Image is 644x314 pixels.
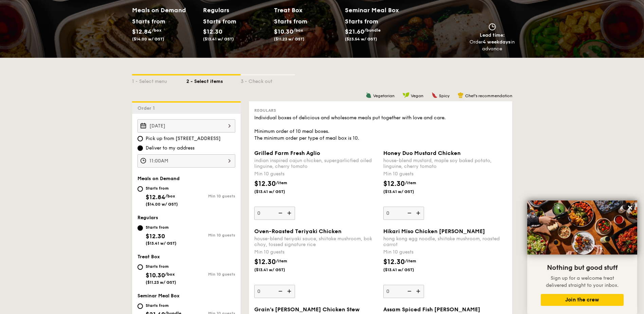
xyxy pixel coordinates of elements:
[274,28,293,35] span: $10.30
[414,207,424,220] img: icon-add.58712e84.svg
[254,158,378,169] div: indian inspired cajun chicken, supergarlicfied oiled linguine, cherry tomato
[274,16,304,27] div: Starts from
[404,207,414,220] img: icon-reduce.1d2dbef1.svg
[132,5,198,15] h2: Meals on Demand
[414,285,424,298] img: icon-add.58712e84.svg
[274,37,305,41] span: ($11.23 w/ GST)
[383,285,424,298] input: Hikari Miso Chicken [PERSON_NAME]hong kong egg noodle, shiitake mushroom, roasted carrotMin 10 gu...
[254,285,295,298] input: Oven-Roasted Teriyaki Chickenhouse-blend teriyaki sauce, shiitake mushroom, bok choy, tossed sign...
[383,207,424,220] input: Honey Duo Mustard Chickenhouse-blend mustard, maple soy baked potato, linguine, cherry tomatoMin ...
[383,180,405,188] span: $12.30
[186,233,235,238] div: Min 10 guests
[546,275,619,288] span: Sign up for a welcome treat delivered straight to your inbox.
[146,232,165,240] span: $12.30
[203,16,233,27] div: Starts from
[137,225,143,231] input: Starts from$12.30($13.41 w/ GST)Min 10 guests
[146,145,195,152] span: Deliver to my address
[366,92,372,98] img: icon-vegetarian.fe4039eb.svg
[137,136,143,141] input: Pick up from [STREET_ADDRESS]
[285,285,295,298] img: icon-add.58712e84.svg
[146,241,177,246] span: ($13.41 w/ GST)
[137,293,180,299] span: Seminar Meal Box
[254,180,276,188] span: $12.30
[254,306,360,313] span: Grain's [PERSON_NAME] Chicken Stew
[404,285,414,298] img: icon-reduce.1d2dbef1.svg
[293,28,303,33] span: /box
[547,264,618,272] span: Nothing but good stuff
[137,215,158,221] span: Regulars
[527,200,637,255] img: DSC07876-Edit02-Large.jpeg
[254,108,276,113] span: Regulars
[186,272,235,277] div: Min 10 guests
[383,306,480,313] span: Assam Spiced Fish [PERSON_NAME]
[625,202,636,213] button: Close
[137,176,180,181] span: Meals on Demand
[275,285,285,298] img: icon-reduce.1d2dbef1.svg
[345,28,364,35] span: $21.60
[383,228,485,234] span: Hikari Miso Chicken [PERSON_NAME]
[383,189,429,194] span: ($13.41 w/ GST)
[165,272,175,277] span: /box
[254,189,300,194] span: ($13.41 w/ GST)
[383,236,507,247] div: hong kong egg noodle, shiitake mushroom, roasted carrot
[152,28,162,33] span: /box
[132,16,162,27] div: Starts from
[373,93,394,98] span: Vegetarian
[137,119,235,133] input: Event date
[254,207,295,220] input: Grilled Farm Fresh Aglioindian inspired cajun chicken, supergarlicfied oiled linguine, cherry tom...
[137,303,143,309] input: Starts from$21.60/bundle($23.54 w/ GST)Min 10 guests
[275,207,285,220] img: icon-reduce.1d2dbef1.svg
[431,92,438,98] img: icon-spicy.37a8142b.svg
[254,249,378,256] div: Min 10 guests
[254,150,320,156] span: Grilled Farm Fresh Aglio
[137,105,158,111] span: Order 1
[405,180,416,185] span: /item
[345,37,377,41] span: ($23.54 w/ GST)
[285,207,295,220] img: icon-add.58712e84.svg
[146,264,176,269] div: Starts from
[137,145,143,151] input: Deliver to my address
[254,115,507,142] div: Individual boxes of delicious and wholesome meals put together with love and care. Minimum order ...
[146,303,181,308] div: Starts from
[383,150,461,156] span: Honey Duo Mustard Chicken
[146,135,221,142] span: Pick up from [STREET_ADDRESS]
[254,236,378,247] div: house-blend teriyaki sauce, shiitake mushroom, bok choy, tossed signature rice
[254,171,378,177] div: Min 10 guests
[186,194,235,198] div: Min 10 guests
[137,186,143,192] input: Starts from$12.84/box($14.00 w/ GST)Min 10 guests
[364,28,381,33] span: /bundle
[203,37,234,41] span: ($13.41 w/ GST)
[405,259,416,263] span: /item
[165,194,175,198] span: /box
[276,259,287,263] span: /item
[146,202,178,207] span: ($14.00 w/ GST)
[137,264,143,270] input: Starts from$10.30/box($11.23 w/ GST)Min 10 guests
[137,254,160,260] span: Treat Box
[458,92,464,98] img: icon-chef-hat.a58ddaea.svg
[383,258,405,266] span: $12.30
[132,28,152,35] span: $12.84
[276,180,287,185] span: /item
[345,5,416,15] h2: Seminar Meal Box
[186,75,241,85] div: 2 - Select items
[383,171,507,177] div: Min 10 guests
[146,272,165,279] span: $10.30
[480,32,505,38] span: Lead time:
[403,92,409,98] img: icon-vegan.f8ff3823.svg
[146,186,178,191] div: Starts from
[345,16,378,27] div: Starts from
[383,249,507,256] div: Min 10 guests
[203,5,269,15] h2: Regulars
[146,225,177,230] div: Starts from
[383,267,429,273] span: ($13.41 w/ GST)
[132,37,164,41] span: ($14.00 w/ GST)
[254,267,300,273] span: ($13.41 w/ GST)
[146,280,176,285] span: ($11.23 w/ GST)
[439,93,449,98] span: Spicy
[411,93,423,98] span: Vegan
[274,5,339,15] h2: Treat Box
[470,39,515,52] div: Order in advance
[487,23,497,31] img: icon-clock.2db775ea.svg
[383,158,507,169] div: house-blend mustard, maple soy baked potato, linguine, cherry tomato
[146,193,165,201] span: $12.84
